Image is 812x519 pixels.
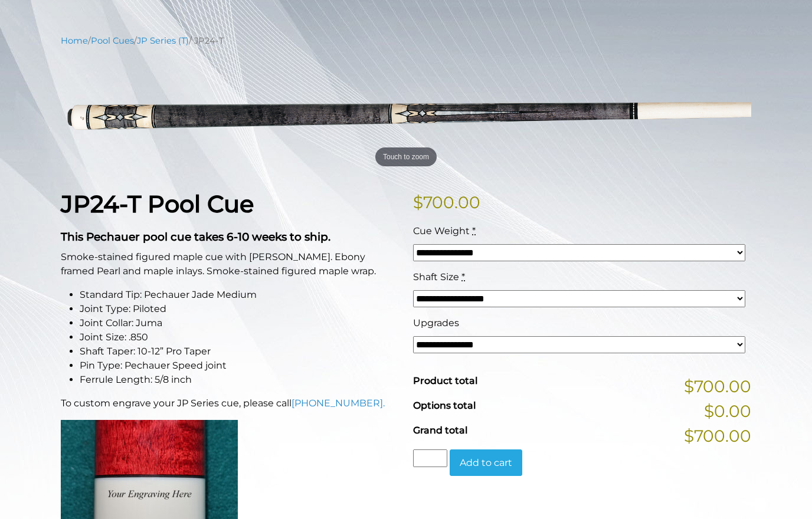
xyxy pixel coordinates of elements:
[413,271,459,283] span: Shaft Size
[61,56,751,171] img: jp24-T.png
[413,375,477,386] span: Product total
[450,449,522,477] button: Add to cart
[80,359,399,373] li: Pin Type: Pechauer Speed joint
[80,344,399,359] li: Shaft Taper: 10-12” Pro Taper
[61,230,330,244] strong: This Pechauer pool cue takes 6-10 weeks to ship.
[61,396,399,410] p: To custom engrave your JP Series cue, please call
[413,192,480,212] bdi: 700.00
[61,189,254,218] strong: JP24-T Pool Cue
[472,225,476,236] abbr: required
[413,425,467,436] span: Grand total
[61,35,88,46] a: Home
[413,192,423,212] span: $
[413,449,447,467] input: Product quantity
[80,373,399,387] li: Ferrule Length: 5/8 inch
[80,288,399,302] li: Standard Tip: Pechauer Jade Medium
[61,56,751,171] a: Touch to zoom
[413,400,476,411] span: Options total
[461,271,465,283] abbr: required
[413,317,459,329] span: Upgrades
[80,316,399,330] li: Joint Collar: Juma
[80,330,399,344] li: Joint Size: .850
[413,225,470,236] span: Cue Weight
[684,374,751,399] span: $700.00
[91,35,134,46] a: Pool Cues
[292,398,385,409] a: [PHONE_NUMBER].
[61,34,751,47] nav: Breadcrumb
[80,302,399,316] li: Joint Type: Piloted
[61,250,399,278] p: Smoke-stained figured maple cue with [PERSON_NAME]. Ebony framed Pearl and maple inlays. Smoke-st...
[684,423,751,448] span: $700.00
[704,399,751,423] span: $0.00
[137,35,189,46] a: JP Series (T)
